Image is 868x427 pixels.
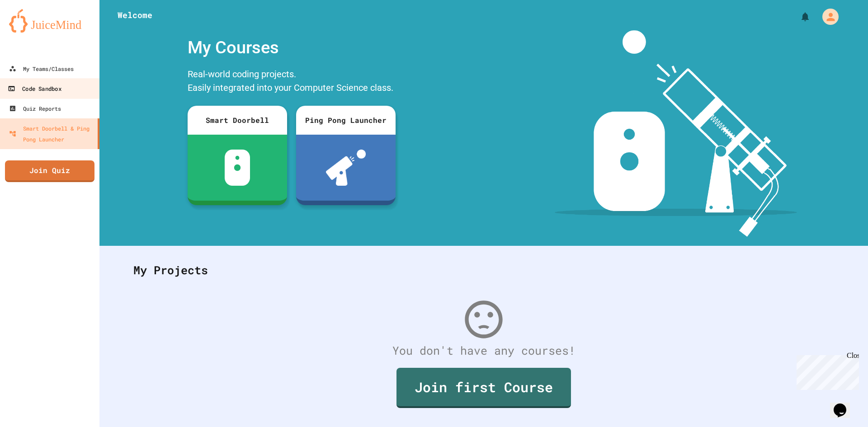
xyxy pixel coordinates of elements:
div: My Courses [183,30,400,65]
div: Ping Pong Launcher [296,106,396,135]
img: sdb-white.svg [225,150,250,186]
iframe: chat widget [793,352,859,390]
div: Code Sandbox [8,83,61,94]
img: banner-image-my-projects.png [555,30,797,237]
div: My Account [813,6,841,27]
img: ppl-with-ball.png [326,150,366,186]
div: Real-world coding projects. Easily integrated into your Computer Science class. [183,65,400,99]
div: You don't have any courses! [124,342,843,359]
img: logo-orange.svg [9,9,90,33]
div: Smart Doorbell & Ping Pong Launcher [9,123,94,145]
a: Join first Course [396,368,571,408]
div: My Projects [124,253,843,288]
iframe: chat widget [830,391,859,418]
div: My Notifications [783,9,813,24]
div: Smart Doorbell [188,106,287,135]
a: Join Quiz [5,160,94,182]
div: My Teams/Classes [9,63,74,74]
div: Chat with us now!Close [4,4,62,57]
div: Quiz Reports [9,103,61,114]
